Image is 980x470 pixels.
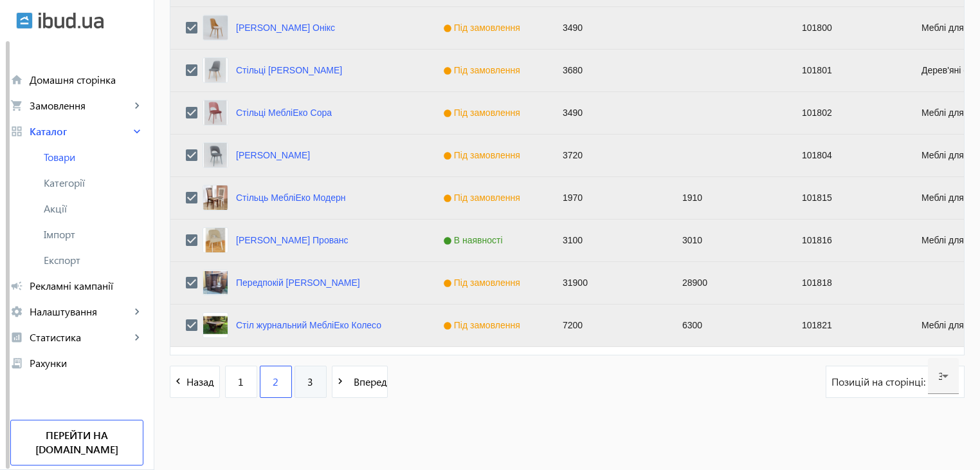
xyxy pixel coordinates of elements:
[667,305,786,346] div: 6300
[44,151,143,164] span: Товари
[332,373,349,390] mat-icon: navigate_next
[547,50,667,91] div: 3680
[10,125,23,138] mat-icon: grid_view
[44,254,143,267] span: Експорт
[44,202,143,215] span: Акції
[44,176,143,189] span: Категорії
[307,375,313,389] span: 3
[667,220,786,261] div: 3010
[30,125,131,138] span: Каталог
[786,262,906,304] div: 101818
[39,12,104,29] img: ibud_text.svg
[131,99,143,112] mat-icon: keyboard_arrow_right
[443,277,523,288] span: Під замовлення
[547,220,667,261] div: 3100
[786,177,906,219] div: 101815
[236,108,332,118] a: Стільці МебліЕко Сора
[547,262,667,304] div: 31900
[236,150,310,160] a: [PERSON_NAME]
[170,373,186,390] mat-icon: navigate_before
[236,277,360,288] a: Передпокій [PERSON_NAME]
[236,235,348,245] a: [PERSON_NAME] Прованс
[332,366,388,398] button: Вперед
[831,375,928,389] span: Позицій на сторінці:
[10,357,23,370] mat-icon: receipt_long
[443,235,506,245] span: В наявності
[443,193,523,203] span: Під замовлення
[667,177,786,219] div: 1910
[10,99,23,112] mat-icon: shopping_cart
[170,366,220,398] button: Назад
[786,7,906,49] div: 101800
[786,92,906,134] div: 101802
[10,420,143,465] a: Перейти на [DOMAIN_NAME]
[236,320,381,330] a: Стіл журнальний МебліЕко Колесо
[786,220,906,261] div: 101816
[443,150,523,160] span: Під замовлення
[131,331,143,344] mat-icon: keyboard_arrow_right
[10,331,23,344] mat-icon: analytics
[786,305,906,346] div: 101821
[44,228,143,241] span: Імпорт
[547,92,667,134] div: 3490
[10,305,23,318] mat-icon: settings
[786,135,906,176] div: 101804
[236,23,335,33] a: [PERSON_NAME] Онікс
[10,73,23,86] mat-icon: home
[443,65,523,75] span: Під замовлення
[236,193,345,203] a: Стільць МебліЕко Модерн
[349,375,387,389] span: Вперед
[667,262,786,304] div: 28900
[238,375,244,389] span: 1
[236,65,342,75] a: Стільці [PERSON_NAME]
[30,305,131,318] span: Налаштування
[547,305,667,346] div: 7200
[443,23,523,33] span: Під замовлення
[443,108,523,118] span: Під замовлення
[547,135,667,176] div: 3720
[443,320,523,330] span: Під замовлення
[30,279,143,292] span: Рекламні кампанії
[547,177,667,219] div: 1970
[30,99,131,112] span: Замовлення
[273,375,278,389] span: 2
[10,279,23,292] mat-icon: campaign
[30,73,143,86] span: Домашня сторінка
[131,305,143,318] mat-icon: keyboard_arrow_right
[30,357,143,370] span: Рахунки
[547,7,667,49] div: 3490
[131,125,143,138] mat-icon: keyboard_arrow_right
[30,331,131,344] span: Статистика
[16,12,33,29] img: ibud.svg
[786,50,906,91] div: 101801
[186,375,219,389] span: Назад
